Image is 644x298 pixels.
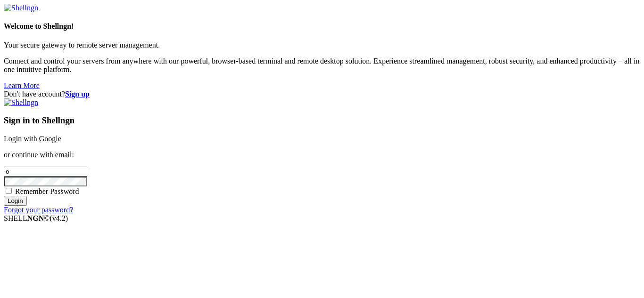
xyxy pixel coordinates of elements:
span: SHELL © [4,214,68,222]
p: or continue with email: [4,151,640,159]
span: Remember Password [15,187,79,195]
a: Forgot your password? [4,206,73,214]
input: Remember Password [6,188,12,194]
a: Sign up [65,90,90,98]
span: 4.2.0 [50,214,68,222]
h4: Welcome to Shellngn! [4,22,640,31]
p: Connect and control your servers from anywhere with our powerful, browser-based terminal and remo... [4,57,640,74]
img: Shellngn [4,98,38,107]
div: Don't have account? [4,90,640,98]
img: Shellngn [4,4,38,12]
p: Your secure gateway to remote server management. [4,41,640,49]
input: Email address [4,167,87,177]
h3: Sign in to Shellngn [4,115,640,126]
a: Login with Google [4,135,61,143]
a: Learn More [4,81,40,89]
input: Login [4,196,27,206]
b: NGN [27,214,44,222]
